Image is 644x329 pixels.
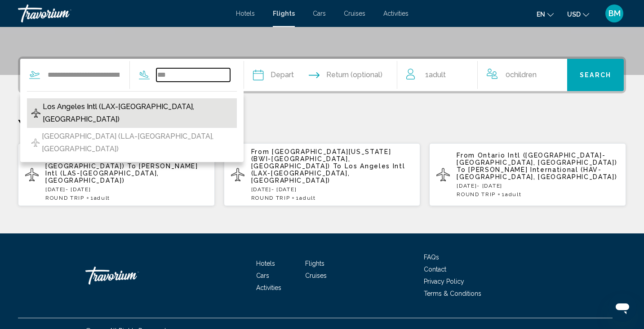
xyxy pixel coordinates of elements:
[27,128,237,158] button: [GEOGRAPHIC_DATA] (LLA-[GEOGRAPHIC_DATA], [GEOGRAPHIC_DATA])
[251,195,290,201] span: ROUND TRIP
[42,130,232,155] span: [GEOGRAPHIC_DATA] (LLA-[GEOGRAPHIC_DATA], [GEOGRAPHIC_DATA])
[383,10,409,17] a: Activities
[45,186,208,193] p: [DATE] - [DATE]
[85,262,175,289] a: Travorium
[567,11,581,18] span: USD
[537,8,554,21] button: Change language
[273,10,295,17] a: Flights
[305,260,324,267] a: Flights
[299,195,315,201] span: Adult
[256,260,275,267] a: Hotels
[45,162,198,184] span: [PERSON_NAME] Intl (LAS-[GEOGRAPHIC_DATA], [GEOGRAPHIC_DATA])
[429,143,626,206] button: From Ontario Intl ([GEOGRAPHIC_DATA]-[GEOGRAPHIC_DATA], [GEOGRAPHIC_DATA]) To [PERSON_NAME] Inter...
[18,116,626,134] p: Your Recent Searches
[457,166,466,173] span: To
[567,8,589,21] button: Change currency
[424,254,439,261] a: FAQs
[236,10,255,17] a: Hotels
[603,4,626,23] button: User Menu
[344,10,365,17] a: Cruises
[333,162,342,170] span: To
[251,186,413,193] p: [DATE] - [DATE]
[457,152,475,159] span: From
[424,278,464,285] a: Privacy Policy
[127,162,136,170] span: To
[457,152,617,166] span: Ontario Intl ([GEOGRAPHIC_DATA]-[GEOGRAPHIC_DATA], [GEOGRAPHIC_DATA])
[18,143,215,206] button: From [PERSON_NAME] [PERSON_NAME] Atlanta Intl (ATL-[GEOGRAPHIC_DATA], [GEOGRAPHIC_DATA]) To [PERS...
[91,195,110,201] span: 1
[608,9,621,18] span: BM
[510,70,537,79] span: Children
[256,272,269,279] a: Cars
[608,293,637,322] iframe: Button to launch messaging window
[251,148,270,155] span: From
[425,69,446,81] span: 1
[296,195,315,201] span: 1
[506,69,537,81] span: 0
[45,195,84,201] span: ROUND TRIP
[567,59,624,91] button: Search
[224,143,421,206] button: From [GEOGRAPHIC_DATA][US_STATE] (BWI-[GEOGRAPHIC_DATA], [GEOGRAPHIC_DATA]) To Los Angeles Intl (...
[43,101,232,126] span: Los Angeles Intl (LAX-[GEOGRAPHIC_DATA], [GEOGRAPHIC_DATA])
[457,183,619,189] p: [DATE] - [DATE]
[309,59,382,91] button: Return date
[305,272,327,279] a: Cruises
[94,195,110,201] span: Adult
[313,10,326,17] a: Cars
[253,59,294,91] button: Depart date
[251,162,405,184] span: Los Angeles Intl (LAX-[GEOGRAPHIC_DATA], [GEOGRAPHIC_DATA])
[537,11,545,18] span: en
[251,148,391,170] span: [GEOGRAPHIC_DATA][US_STATE] (BWI-[GEOGRAPHIC_DATA], [GEOGRAPHIC_DATA])
[27,98,237,128] button: Los Angeles Intl (LAX-[GEOGRAPHIC_DATA], [GEOGRAPHIC_DATA])
[580,72,611,79] span: Search
[326,69,382,81] span: Return (optional)
[397,59,567,91] button: Travelers: 1 adult, 0 children
[429,70,446,79] span: Adult
[256,284,281,291] a: Activities
[457,191,496,197] span: ROUND TRIP
[424,290,481,297] a: Terms & Conditions
[20,59,624,91] div: Search widget
[424,266,446,273] a: Contact
[457,166,617,180] span: [PERSON_NAME] International (HAV-[GEOGRAPHIC_DATA], [GEOGRAPHIC_DATA])
[505,191,521,197] span: Adult
[502,191,521,197] span: 1
[18,4,227,22] a: Travorium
